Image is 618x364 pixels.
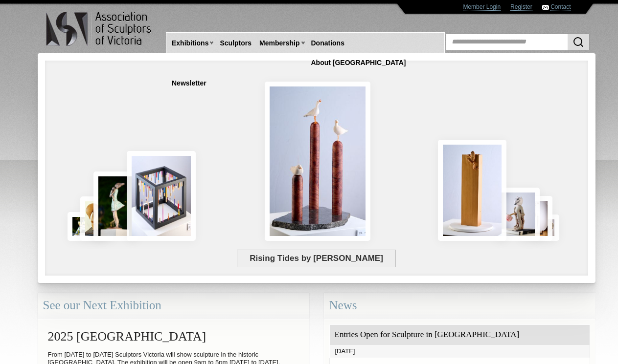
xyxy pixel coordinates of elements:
a: Member Login [463,3,501,11]
a: Donations [307,34,348,52]
div: Entries Open for Sculpture in [GEOGRAPHIC_DATA] [330,325,590,345]
img: Rising Tides [265,82,370,241]
h2: 2025 [GEOGRAPHIC_DATA] [43,324,304,348]
span: Rising Tides by [PERSON_NAME] [237,250,396,267]
a: Register [510,3,532,11]
img: Let There Be Light [495,188,540,241]
a: Membership [255,34,303,52]
img: logo.png [46,10,153,48]
div: [DATE] [330,345,590,358]
a: Sculptors [216,34,255,52]
div: News [324,293,595,319]
img: Search [572,36,584,48]
img: Contact ASV [542,5,549,10]
img: Misaligned [127,151,196,241]
img: Little Frog. Big Climb [438,140,507,241]
div: See our Next Exhibition [38,293,309,319]
a: Exhibitions [168,34,212,52]
a: Contact [550,3,571,11]
a: Newsletter [168,74,210,92]
a: About [GEOGRAPHIC_DATA] [307,54,410,72]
